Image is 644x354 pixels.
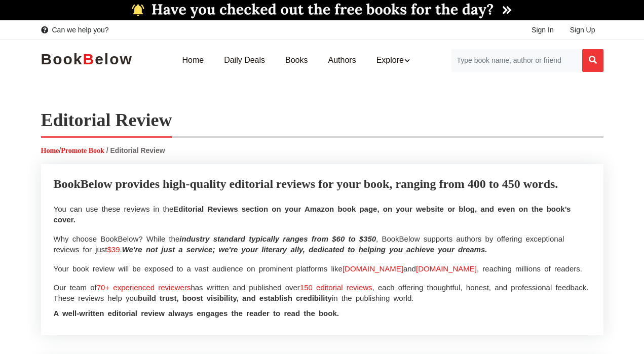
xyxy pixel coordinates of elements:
[54,282,591,304] p: Our team of has written and published over , each offering thoughtful, honest, and professional f...
[41,49,133,73] a: BookBelow
[451,49,582,72] input: Search for Books
[83,51,95,67] b: B
[343,264,403,273] span: [DOMAIN_NAME]
[41,147,59,154] a: Home
[532,26,554,34] span: Sign In
[41,109,172,138] h1: Editorial Review
[582,49,603,72] button: Search
[179,234,376,243] i: industry standard typically ranges from $60 to $350
[41,25,109,35] a: Can we help you?
[562,21,603,39] a: Sign Up
[570,26,595,34] span: Sign Up
[54,205,571,224] span: Editorial Reviews section on your Amazon book page, on your website or blog, and even on the book...
[523,21,562,39] a: Sign In
[138,294,332,302] span: build trust, boost visibility, and establish credibility
[275,45,318,76] a: Books
[54,177,591,191] p: BookBelow provides high-quality editorial reviews for your book, ranging from 400 to 450 words.
[416,264,477,273] span: [DOMAIN_NAME]
[122,245,487,254] i: We're not just a service; we're your literary ally, dedicated to helping you achieve your dreams.
[61,147,104,154] a: Promote Book
[300,283,372,292] span: 150 editorial reviews
[97,283,191,292] span: 70+ experienced reviewers
[41,145,603,156] p: /
[172,45,214,76] a: Home
[318,45,366,76] a: Authors
[54,204,591,225] p: You can use these reviews in the
[366,45,420,76] a: Explore
[54,233,591,255] p: Why choose BookBelow? While the , BookBelow supports authors by offering exceptional reviews for ...
[54,308,591,319] p: A well-written editorial review always engages the reader to read the book.
[106,146,165,154] span: / Editorial Review
[54,263,591,274] p: Your book review will be exposed to a vast audience on prominent platforms like and , reaching mi...
[107,245,120,254] span: $39
[214,45,275,76] a: Daily Deals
